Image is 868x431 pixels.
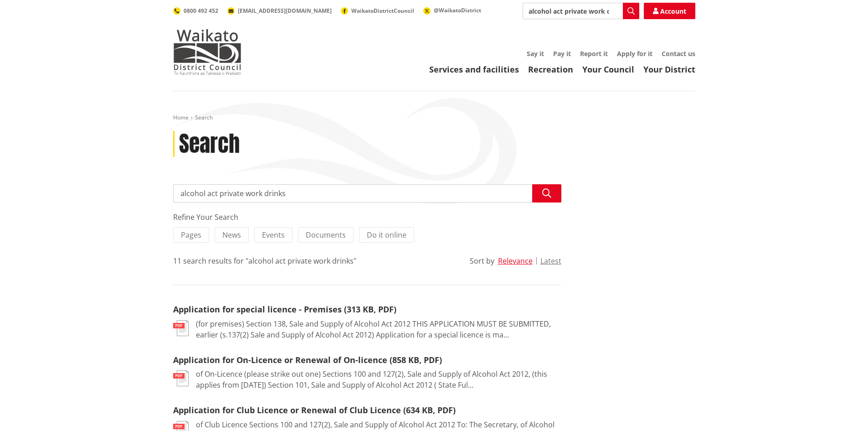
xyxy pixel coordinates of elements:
[173,320,189,336] img: document-pdf.svg
[173,29,241,75] img: Waikato District Council - Te Kaunihera aa Takiwaa o Waikato
[173,114,189,121] a: Home
[582,64,634,75] a: Your Council
[434,6,481,14] span: @WaikatoDistrict
[173,255,356,266] div: 11 search results for "alcohol act private work drinks"
[341,7,414,15] a: WaikatoDistrictCouncil
[423,6,481,14] a: @WaikatoDistrict
[580,49,608,58] a: Report it
[195,114,213,121] span: Search
[527,49,544,58] a: Say it
[528,64,573,75] a: Recreation
[179,131,240,157] h1: Search
[498,257,533,265] button: Relevance
[351,7,414,15] span: WaikatoDistrictCouncil
[644,3,695,19] a: Account
[196,369,561,390] p: of On-Licence (please strike out one) Sections 100 and 127(2), Sale and Supply of Alcohol Act 201...
[173,184,561,203] input: Search input
[238,7,332,15] span: [EMAIL_ADDRESS][DOMAIN_NAME]
[173,354,442,365] a: Application for On-Licence or Renewal of On-licence (858 KB, PDF)
[429,64,519,75] a: Services and facilities
[222,230,241,240] span: News
[470,255,494,266] div: Sort by
[173,370,189,386] img: document-pdf.svg
[306,230,346,240] span: Documents
[184,7,218,15] span: 0800 492 452
[553,49,571,58] a: Pay it
[227,7,332,15] a: [EMAIL_ADDRESS][DOMAIN_NAME]
[540,257,561,265] button: Latest
[662,49,695,58] a: Contact us
[173,7,218,15] a: 0800 492 452
[262,230,285,240] span: Events
[617,49,652,58] a: Apply for it
[173,405,456,415] a: Application for Club Licence or Renewal of Club Licence (634 KB, PDF)
[173,114,695,122] nav: breadcrumb
[173,212,561,223] div: Refine Your Search
[367,230,406,240] span: Do it online
[643,64,695,75] a: Your District
[181,230,201,240] span: Pages
[523,3,639,19] input: Search input
[173,304,396,315] a: Application for special licence - Premises (313 KB, PDF)
[196,318,561,340] p: (for premises) Section 138, Sale and Supply of Alcohol Act 2012 THIS APPLICATION MUST BE SUBMITTE...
